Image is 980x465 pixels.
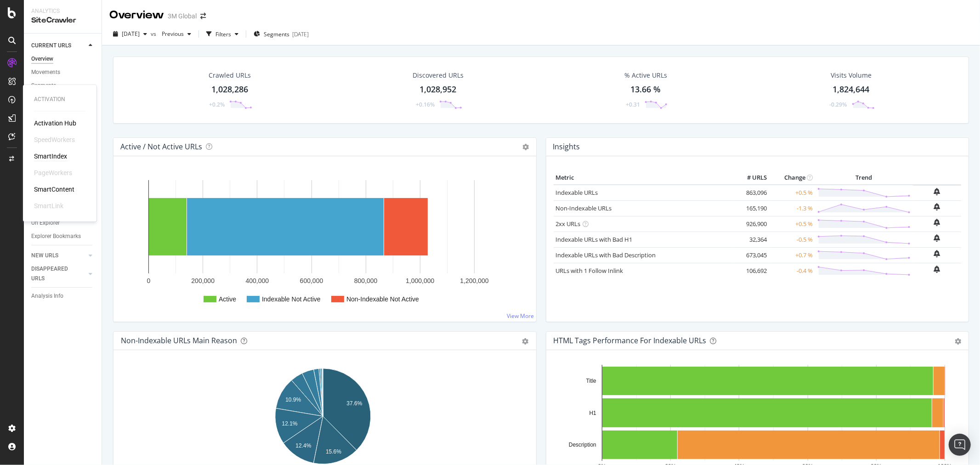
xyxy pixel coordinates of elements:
[31,54,95,64] a: Overview
[831,71,872,80] div: Visits Volume
[31,264,78,284] div: DISAPPEARED URLS
[34,185,74,194] a: SmartContent
[830,101,847,108] div: -0.29%
[109,27,151,41] button: [DATE]
[556,251,656,259] a: Indexable URLs with Bad Description
[31,81,56,91] div: Segments
[109,7,164,23] div: Overview
[554,336,707,345] div: HTML Tags Performance for Indexable URLs
[121,336,237,345] div: Non-Indexable URLs Main Reason
[732,171,769,185] th: # URLS
[200,13,206,19] div: arrow-right-arrow-left
[416,101,435,108] div: +0.16%
[413,71,464,80] div: Discovered URLs
[31,41,71,51] div: CURRENT URLS
[354,277,378,284] text: 800,000
[34,202,63,211] div: SmartLink
[211,84,248,96] div: 1,028,286
[934,234,940,242] div: bell-plus
[769,185,815,201] td: +0.5 %
[34,136,75,145] div: SpeedWorkers
[732,216,769,232] td: 926,900
[815,171,913,185] th: Trend
[31,232,81,241] div: Explorer Bookmarks
[460,277,488,284] text: 1,200,000
[285,397,301,403] text: 10.9%
[769,216,815,232] td: +0.5 %
[31,218,95,228] a: Url Explorer
[31,68,95,77] a: Movements
[31,251,86,261] a: NEW URLS
[31,7,94,15] div: Analytics
[732,185,769,201] td: 863,096
[158,27,195,41] button: Previous
[346,295,419,303] text: Non-Indexable Not Active
[219,295,236,303] text: Active
[556,267,623,275] a: URLs with 1 Follow Inlink
[168,11,197,21] div: 3M Global
[589,410,596,416] text: H1
[292,30,309,38] div: [DATE]
[34,169,72,178] div: PageWorkers
[556,235,633,244] a: Indexable URLs with Bad H1
[147,277,151,284] text: 0
[568,442,596,448] text: Description
[151,30,158,38] span: vs
[732,247,769,263] td: 673,045
[295,442,311,449] text: 12.4%
[158,30,184,38] span: Previous
[246,277,269,284] text: 400,000
[626,101,640,108] div: +0.31
[769,247,815,263] td: +0.7 %
[121,171,528,314] svg: A chart.
[250,27,312,41] button: Segments[DATE]
[31,291,95,301] a: Analysis Info
[31,41,86,51] a: CURRENT URLS
[934,250,940,257] div: bell-plus
[120,141,202,153] h4: Active / Not Active URLs
[31,218,60,228] div: Url Explorer
[406,277,434,284] text: 1,000,000
[769,263,815,278] td: -0.4 %
[556,204,612,212] a: Non-Indexable URLs
[31,264,86,284] a: DISAPPEARED URLS
[955,338,961,345] div: gear
[732,263,769,278] td: 106,692
[31,54,53,64] div: Overview
[934,219,940,226] div: bell-plus
[732,200,769,216] td: 165,190
[554,171,733,185] th: Metric
[262,295,321,303] text: Indexable Not Active
[34,152,67,161] a: SmartIndex
[34,119,76,128] div: Activation Hub
[209,101,225,108] div: +0.2%
[522,338,529,345] div: gear
[934,188,940,195] div: bell-plus
[31,232,95,241] a: Explorer Bookmarks
[833,84,870,96] div: 1,824,644
[34,96,85,103] div: Activation
[624,71,667,80] div: % Active URLs
[934,203,940,210] div: bell-plus
[282,420,298,427] text: 12.1%
[769,200,815,216] td: -1.3 %
[934,266,940,273] div: bell-plus
[31,251,58,261] div: NEW URLS
[209,71,251,80] div: Crawled URLs
[732,232,769,247] td: 32,364
[346,400,362,407] text: 37.6%
[630,84,661,96] div: 13.66 %
[769,232,815,247] td: -0.5 %
[769,171,815,185] th: Change
[215,30,231,38] div: Filters
[264,30,289,38] span: Segments
[122,30,140,38] span: 2025 Aug. 24th
[556,220,581,228] a: 2xx URLs
[420,84,457,96] div: 1,028,952
[326,448,341,455] text: 15.6%
[556,188,598,197] a: Indexable URLs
